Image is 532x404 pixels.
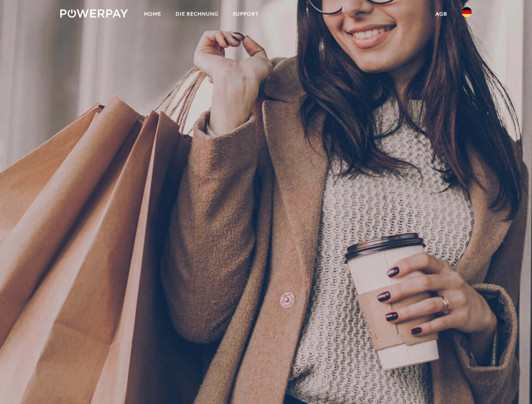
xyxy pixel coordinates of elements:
[428,6,454,21] a: agb
[226,6,266,21] a: SUPPORT
[60,9,128,18] img: logo-powerpay-white.svg
[168,6,226,21] a: DIE RECHNUNG
[137,6,168,21] a: Home
[462,7,472,17] img: de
